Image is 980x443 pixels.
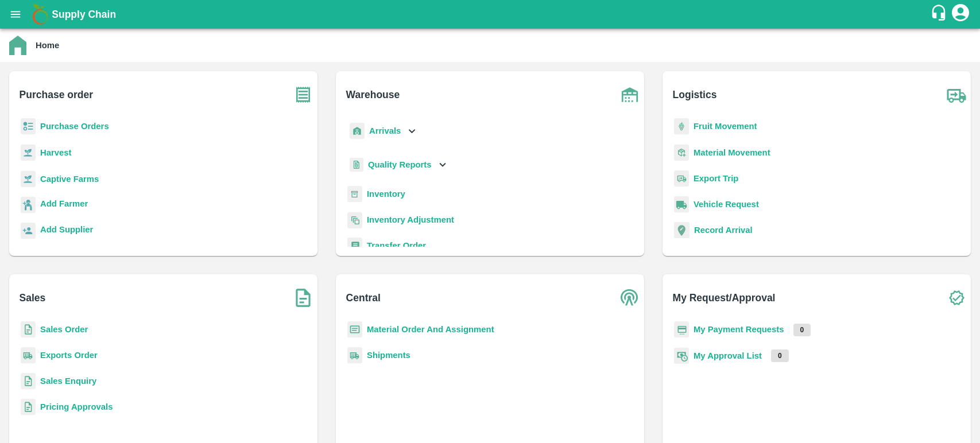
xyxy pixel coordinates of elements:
img: centralMaterial [347,321,362,338]
div: Arrivals [347,118,419,144]
a: Inventory Adjustment [367,215,454,224]
div: Quality Reports [347,153,449,177]
a: Captive Farms [40,174,99,184]
b: Quality Reports [368,160,432,169]
img: home [9,36,26,55]
a: Harvest [40,148,71,157]
img: sales [21,321,36,338]
img: fruit [674,118,689,135]
b: Warehouse [346,87,400,103]
b: Add Farmer [40,199,88,208]
img: shipments [21,347,36,364]
div: account of current user [950,2,971,26]
b: Add Supplier [40,225,93,234]
img: sales [21,373,36,390]
b: Logistics [673,87,717,103]
img: shipments [347,347,362,364]
img: sales [21,399,36,415]
b: Purchase order [20,87,93,103]
a: Record Arrival [694,226,753,235]
img: inventory [347,212,362,228]
img: approval [674,347,689,364]
a: Supply Chain [52,6,930,22]
img: payment [674,321,689,338]
img: qualityReport [350,158,363,172]
a: Vehicle Request [694,200,759,209]
a: Inventory [367,189,405,199]
img: delivery [674,170,689,187]
b: My Request/Approval [673,290,776,306]
p: 0 [771,349,789,362]
img: recordArrival [674,222,690,238]
a: Exports Order [40,351,98,360]
img: warehouse [615,80,644,109]
a: My Approval List [694,351,762,360]
a: Shipments [367,351,410,360]
img: truck [942,80,971,109]
img: central [615,283,644,312]
img: logo [29,3,52,26]
div: customer-support [930,4,950,25]
a: Sales Enquiry [40,376,96,386]
a: Sales Order [40,325,88,334]
a: Material Order And Assignment [367,325,494,334]
img: vehicle [674,196,689,213]
img: farmer [21,197,36,213]
b: Arrivals [369,126,401,135]
img: purchase [289,80,317,109]
a: Export Trip [694,174,738,183]
a: Add Farmer [40,197,88,213]
a: Purchase Orders [40,122,109,131]
b: Home [36,41,59,50]
a: Add Supplier [40,223,93,239]
img: reciept [21,118,36,135]
img: soSales [289,283,317,312]
img: check [942,283,971,312]
a: Fruit Movement [694,122,757,131]
b: Central [346,290,381,306]
a: Transfer Order [367,241,426,250]
p: 0 [793,324,811,336]
img: material [674,144,689,161]
b: Sales [20,290,46,306]
img: harvest [21,170,36,188]
a: My Payment Requests [694,325,784,334]
img: whTransfer [347,238,362,254]
img: harvest [21,144,36,161]
a: Pricing Approvals [40,402,113,411]
img: supplier [21,223,36,239]
a: Material Movement [694,148,770,157]
img: whInventory [347,186,362,203]
button: open drawer [2,1,29,28]
b: Supply Chain [52,9,116,20]
img: whArrival [350,123,365,139]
